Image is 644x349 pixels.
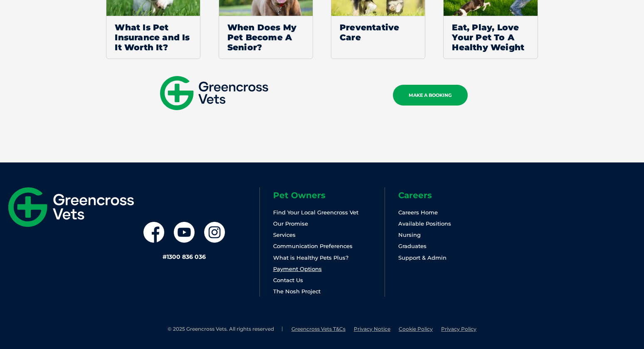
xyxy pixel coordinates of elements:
[291,326,345,332] a: Greencross Vets T&Cs
[273,243,353,249] a: Communication Preferences
[393,85,468,106] a: MAKE A BOOKING
[163,253,206,261] a: #1300 836 036
[398,231,421,238] a: Nursing
[398,209,438,216] a: Careers Home
[398,254,447,261] a: Support & Admin
[399,326,433,332] a: Cookie Policy
[273,254,348,261] a: What is Healthy Pets Plus?
[273,220,308,227] a: Our Promise
[398,243,427,249] a: Graduates
[219,16,313,59] span: When Does My Pet Become A Senior?
[273,288,321,295] a: The Nosh Project
[273,277,303,283] a: Contact Us
[398,220,451,227] a: Available Positions
[628,38,636,46] button: Search
[273,265,322,272] a: Payment Options
[160,76,268,110] img: gxv-logo-mobile.svg
[273,231,296,238] a: Services
[354,326,390,332] a: Privacy Notice
[273,191,385,199] h6: Pet Owners
[163,253,167,261] span: #
[398,191,510,199] h6: Careers
[444,16,537,59] span: Eat, Play, Love Your Pet To A Healthy Weight
[106,16,200,59] span: What Is Pet Insurance and Is It Worth It?
[168,326,283,333] li: © 2025 Greencross Vets. All rights reserved
[331,16,425,49] span: Preventative Care
[441,326,476,332] a: Privacy Policy
[273,209,358,216] a: Find Your Local Greencross Vet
